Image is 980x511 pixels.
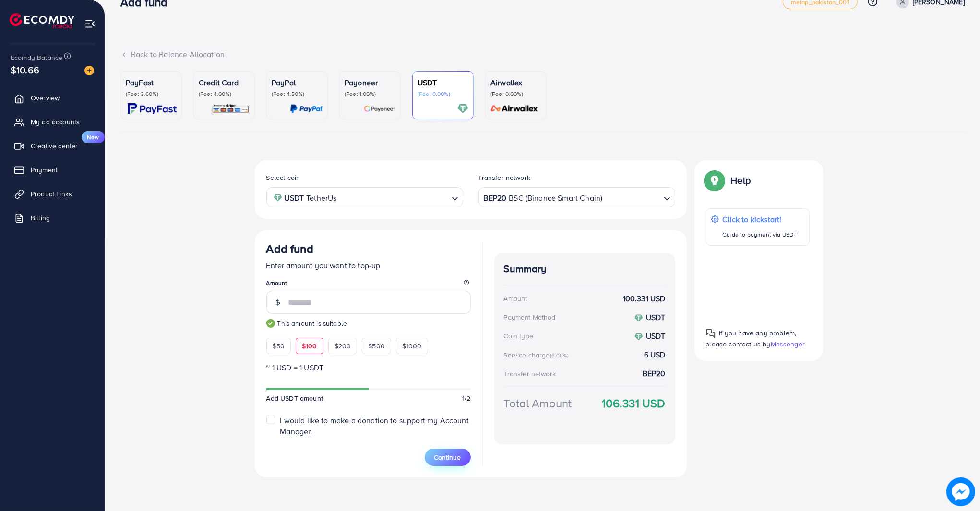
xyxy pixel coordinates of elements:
[120,49,965,60] div: Back to Balance Allocation
[126,90,177,98] p: (Fee: 3.60%)
[425,449,471,466] button: Continue
[504,331,533,341] div: Coin type
[634,333,643,341] img: coin
[623,293,666,304] strong: 100.331 USD
[509,191,602,205] span: BSC (Binance Smart Chain)
[418,90,468,98] p: (Fee: 0.00%)
[266,319,275,328] img: guide
[644,349,666,360] strong: 6 USD
[731,175,751,186] p: Help
[488,103,541,114] img: card
[82,131,105,143] span: New
[706,172,723,189] img: Popup guide
[11,53,62,62] span: Ecomdy Balance
[266,319,471,328] small: This amount is suitable
[634,314,643,322] img: coin
[273,341,285,351] span: $50
[10,13,74,28] img: logo
[490,90,541,98] p: (Fee: 0.00%)
[128,103,177,114] img: card
[274,193,282,202] img: coin
[31,93,60,103] span: Overview
[706,328,797,349] span: If you have any problem, please contact us by
[272,77,323,88] p: PayPal
[504,369,556,379] div: Transfer network
[646,312,666,322] strong: USDT
[302,341,317,351] span: $100
[335,341,351,351] span: $200
[706,329,716,338] img: Popup guide
[602,395,666,412] strong: 106.331 USD
[484,191,507,205] strong: BEP20
[199,77,250,88] p: Credit Card
[306,191,336,205] span: TetherUs
[272,90,323,98] p: (Fee: 4.50%)
[285,191,304,205] strong: USDT
[7,160,97,179] a: Payment
[723,229,797,240] p: Guide to payment via USDT
[457,103,468,114] img: card
[364,103,395,114] img: card
[7,184,97,203] a: Product Links
[504,395,572,412] div: Total Amount
[771,339,805,349] span: Messenger
[7,208,97,227] a: Billing
[947,478,975,506] img: image
[126,77,177,88] p: PayFast
[266,242,313,256] h3: Add fund
[266,362,471,373] p: ~ 1 USD = 1 USDT
[646,331,666,341] strong: USDT
[280,415,468,437] span: I would like to make a donation to support my Account Manager.
[345,90,395,98] p: (Fee: 1.00%)
[550,352,569,359] small: (6.00%)
[418,77,468,88] p: USDT
[266,279,471,291] legend: Amount
[478,173,531,182] label: Transfer network
[199,90,250,98] p: (Fee: 4.00%)
[490,77,541,88] p: Airwallex
[212,103,250,114] img: card
[462,393,470,403] span: 1/2
[7,112,97,131] a: My ad accounts
[504,263,666,275] h4: Summary
[11,63,39,77] span: $10.66
[31,189,72,199] span: Product Links
[723,214,797,225] p: Click to kickstart!
[7,88,97,107] a: Overview
[31,141,78,151] span: Creative center
[7,136,97,155] a: Creative centerNew
[402,341,422,351] span: $1000
[290,103,323,114] img: card
[345,77,395,88] p: Payoneer
[84,18,96,29] img: menu
[31,213,50,223] span: Billing
[266,393,323,403] span: Add USDT amount
[266,260,471,271] p: Enter amount you want to top-up
[368,341,385,351] span: $500
[504,312,556,322] div: Payment Method
[31,165,58,175] span: Payment
[266,173,300,182] label: Select coin
[84,66,94,75] img: image
[434,452,461,462] span: Continue
[31,117,80,127] span: My ad accounts
[504,350,572,360] div: Service charge
[504,294,527,303] div: Amount
[339,190,447,205] input: Search for option
[603,190,659,205] input: Search for option
[478,187,675,207] div: Search for option
[266,187,463,207] div: Search for option
[643,368,666,379] strong: BEP20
